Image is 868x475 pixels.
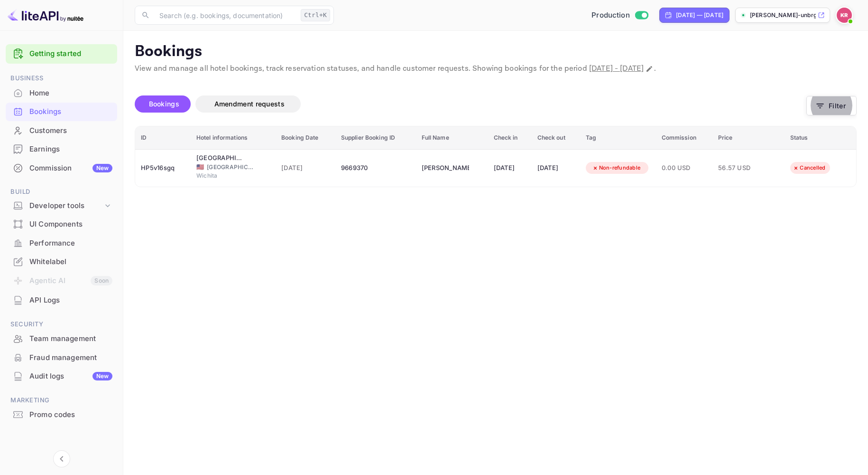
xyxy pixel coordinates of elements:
span: Marketing [6,395,117,406]
div: Home [29,88,112,99]
a: Fraud management [6,349,117,366]
p: View and manage all hotel bookings, track reservation statuses, and handle customer requests. Sho... [135,63,857,75]
div: Fraud management [6,349,117,367]
th: Supplier Booking ID [335,126,416,150]
th: Price [712,126,785,150]
div: Team management [29,333,112,344]
div: Earnings [29,144,112,155]
input: Search (e.g. bookings, documentation) [154,6,297,25]
th: Commission [656,126,712,150]
span: Security [6,319,117,330]
th: Booking Date [276,126,335,150]
a: Customers [6,122,117,139]
div: Wyndham Garden Wichita Downtown [196,153,244,163]
div: Customers [6,122,117,140]
a: Earnings [6,140,117,158]
th: Check in [488,126,532,150]
div: UI Components [29,219,112,230]
p: Bookings [135,42,857,61]
div: Joseph Hall [422,161,469,176]
div: Customers [29,125,112,136]
th: Check out [532,126,580,150]
div: Promo codes [29,409,112,420]
div: Promo codes [6,406,117,424]
span: [GEOGRAPHIC_DATA] [207,163,254,171]
div: Home [6,84,117,103]
span: 0.00 USD [662,163,707,173]
button: Collapse navigation [53,450,70,467]
div: Non-refundable [586,162,647,174]
div: Ctrl+K [301,9,330,21]
div: Audit logsNew [6,367,117,386]
div: UI Components [6,215,117,234]
span: Bookings [149,100,179,108]
div: Team management [6,330,117,348]
span: Amendment requests [214,100,285,108]
div: Switch to Sandbox mode [588,10,652,21]
span: [DATE] [281,163,330,173]
img: Kobus Roux [837,8,852,23]
div: API Logs [6,291,117,310]
div: Bookings [6,103,117,121]
div: HP5v16sgq [141,161,185,176]
button: Filter [806,96,857,115]
a: Bookings [6,103,117,120]
th: Tag [580,126,656,150]
div: New [92,372,112,380]
img: LiteAPI logo [8,8,83,23]
div: [DATE] [537,161,574,176]
a: Audit logsNew [6,367,117,385]
div: Whitelabel [6,253,117,271]
span: Business [6,73,117,84]
button: Change date range [645,64,654,74]
span: United States of America [196,164,204,170]
a: API Logs [6,291,117,309]
th: Full Name [416,126,488,150]
div: Audit logs [29,371,112,382]
a: Whitelabel [6,253,117,270]
table: booking table [135,126,856,187]
div: Performance [6,234,117,253]
div: Developer tools [6,198,117,214]
div: CommissionNew [6,159,117,178]
div: Commission [29,163,112,174]
div: 9669370 [341,161,410,176]
span: Production [591,10,630,21]
div: API Logs [29,295,112,306]
a: CommissionNew [6,159,117,177]
div: Developer tools [29,200,103,211]
th: Status [785,126,856,150]
div: Fraud management [29,352,112,363]
div: Whitelabel [29,256,112,267]
div: [DATE] — [DATE] [676,11,723,19]
a: Team management [6,330,117,347]
div: New [92,164,112,172]
div: Cancelled [786,162,831,174]
a: Promo codes [6,406,117,423]
span: Build [6,187,117,197]
span: [DATE] - [DATE] [589,64,644,74]
span: Wichita [196,171,244,180]
span: 56.57 USD [718,163,766,173]
div: account-settings tabs [135,95,806,113]
th: Hotel informations [191,126,276,150]
div: [DATE] [494,161,526,176]
th: ID [135,126,191,150]
a: Home [6,84,117,102]
a: UI Components [6,215,117,233]
div: Earnings [6,140,117,159]
p: [PERSON_NAME]-unbrg.[PERSON_NAME]... [750,11,816,19]
div: Performance [29,238,112,249]
div: Getting started [6,44,117,64]
div: Bookings [29,106,112,117]
a: Performance [6,234,117,252]
a: Getting started [29,48,112,59]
